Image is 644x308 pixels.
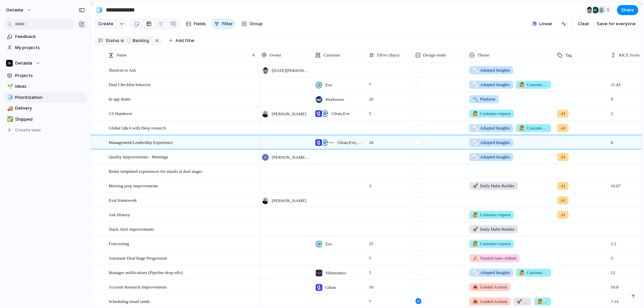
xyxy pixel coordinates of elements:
[377,52,399,59] span: Effort (days)
[473,140,478,145] span: 📈
[194,21,206,27] span: Fields
[3,43,87,53] a: My projects
[473,110,511,117] span: Customer request
[619,52,640,59] span: RICE Score
[250,21,263,27] span: Group
[519,270,525,275] span: 🙋
[222,21,233,27] span: Filter
[272,197,306,204] span: [PERSON_NAME]
[608,107,616,117] span: 2
[560,211,565,218] span: AI
[109,182,158,189] span: Meeting prep improvements
[578,21,589,27] span: Clear
[109,109,132,117] span: CS Handover
[3,58,87,68] button: Getaida
[473,82,478,87] span: 📈
[133,38,149,44] span: Backlog
[6,94,13,101] button: 🧊
[473,96,495,103] span: Platform
[116,52,127,59] span: Name
[519,82,525,87] span: 🙋
[3,125,87,135] button: Create view
[15,33,85,40] span: Feedback
[3,103,87,113] a: 🚚Delivery
[473,154,510,160] span: Adopted Insights
[519,269,548,276] span: Customer request
[473,68,478,73] span: 📈
[109,225,154,233] span: Slack Alert improvements
[98,21,113,27] span: Create
[473,270,478,275] span: 📈
[15,105,85,112] span: Delivery
[366,78,412,88] span: 7
[106,38,119,44] span: Status
[109,124,166,131] span: Global Q&A with Deep research
[183,18,209,29] button: Fields
[109,138,173,146] span: Management/Leadership Experience
[473,67,510,74] span: Adopted Insights
[325,284,336,291] span: Glean
[473,97,478,102] span: 🔨
[109,66,136,74] span: Shortcut to Ask
[272,111,306,117] span: [PERSON_NAME]
[325,241,332,247] span: Eve
[608,295,621,305] span: 7.14
[109,297,150,305] span: Scheduling email sends
[473,125,510,131] span: Adopted Insights
[607,7,611,13] span: 5
[109,268,182,276] span: Manager notifications (Pipeline drop-offs)
[537,299,543,304] span: 🙋
[15,127,41,133] span: Create view
[473,183,515,189] span: Daily Habit Builder
[473,299,478,304] span: 📤
[325,82,332,88] span: Eve
[7,83,12,90] div: 🌱
[608,136,616,146] span: 6
[7,93,12,101] div: 🧊
[608,78,623,88] span: 11.43
[366,107,412,117] span: 5
[325,96,344,103] span: Workwave
[3,71,87,81] a: Projects
[621,7,634,13] span: Share
[473,255,516,262] span: Trusted Auto-Admin
[269,52,281,59] span: Owner
[119,37,125,44] button: is
[473,241,478,246] span: 🙋
[96,5,103,14] div: 🧊
[15,116,85,123] span: Shipped
[7,115,12,123] div: ✅
[109,95,131,103] span: In app dialer
[238,18,266,29] button: Group
[109,167,202,175] span: Better templated experiences for emails at deal stages
[3,32,87,42] a: Feedback
[6,116,13,123] button: ✅
[175,38,195,44] span: Add filter
[608,266,618,276] span: 12
[560,154,565,160] span: AI
[366,237,412,247] span: 25
[473,284,507,291] span: Guided Actions
[109,80,151,88] span: Deal Checklist behavior
[6,7,23,13] span: getaida
[211,18,235,29] button: Filter
[3,114,87,124] a: ✅Shipped
[366,280,412,291] span: 10
[537,298,548,305] span: Customer request
[560,197,565,204] span: AI
[366,266,412,276] span: 5
[366,251,412,262] span: 5
[7,105,12,112] div: 🚚
[3,92,87,103] a: 🧊Prioritization
[15,60,32,67] span: Getaida
[473,125,478,130] span: 📈
[473,139,510,146] span: Adopted Insights
[15,83,85,90] span: Ideas
[366,295,412,305] span: 7
[560,110,565,117] span: AI
[473,298,507,305] span: Guided Actions
[473,111,478,116] span: 🙋
[15,94,85,101] span: Prioritization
